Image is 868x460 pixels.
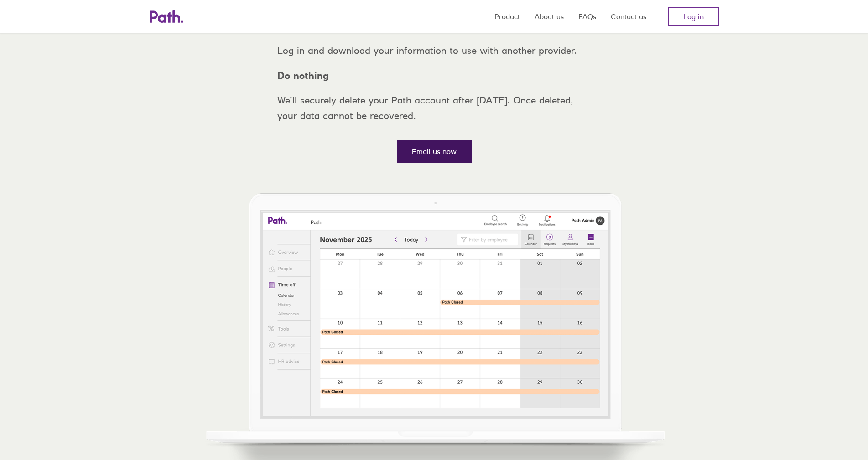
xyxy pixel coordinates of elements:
a: Log in [668,7,719,26]
p: We’ll securely delete your Path account after [DATE]. Once deleted, your data cannot be recovered. [270,93,598,123]
a: Email us now [397,140,472,163]
p: Log in and download your information to use with another provider. [270,43,598,58]
strong: Do nothing [277,70,329,81]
